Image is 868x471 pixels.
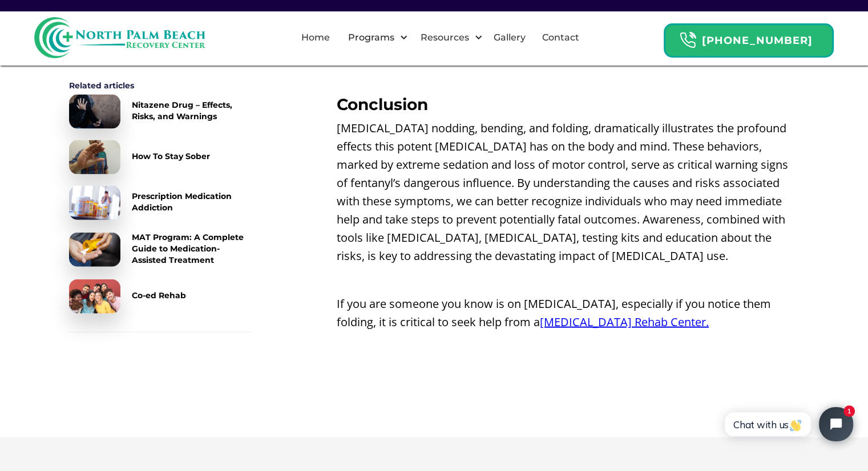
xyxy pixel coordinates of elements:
div: Resources [417,31,471,44]
div: Resources [410,19,485,56]
div: How To Stay Sober [132,151,210,162]
iframe: Tidio Chat [712,397,863,451]
a: Header Calendar Icons[PHONE_NUMBER] [664,18,834,58]
a: Contact [535,19,586,56]
p: [MEDICAL_DATA] nodding, bending, and folding, dramatically illustrates the profound effects this ... [337,119,800,265]
a: MAT Program: A Complete Guide to Medication-Assisted Treatment [69,232,252,268]
div: Prescription Medication Addiction [132,190,252,213]
p: ‍ [337,66,800,84]
a: Home [294,19,337,56]
a: How To Stay Sober [69,140,252,174]
div: Co-ed Rehab [132,290,186,301]
div: Nitazene Drug – Effects, Risks, and Warnings [132,99,252,122]
img: Header Calendar Icons [679,31,696,49]
a: Co-ed Rehab [69,279,252,314]
p: If you are someone you know is on [MEDICAL_DATA], especially if you notice them folding, it is cr... [337,295,800,331]
a: Nitazene Drug – Effects, Risks, and Warnings [69,95,252,129]
div: Programs [338,19,410,56]
p: ‍ [337,271,800,289]
div: Related articles [69,80,252,91]
a: [MEDICAL_DATA] Rehab Center. [540,314,709,330]
div: MAT Program: A Complete Guide to Medication-Assisted Treatment [132,232,252,266]
a: Prescription Medication Addiction [69,186,252,220]
a: Gallery [487,19,532,56]
div: Programs [345,31,397,44]
strong: Conclusion [337,95,428,114]
strong: [PHONE_NUMBER] [702,34,813,47]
